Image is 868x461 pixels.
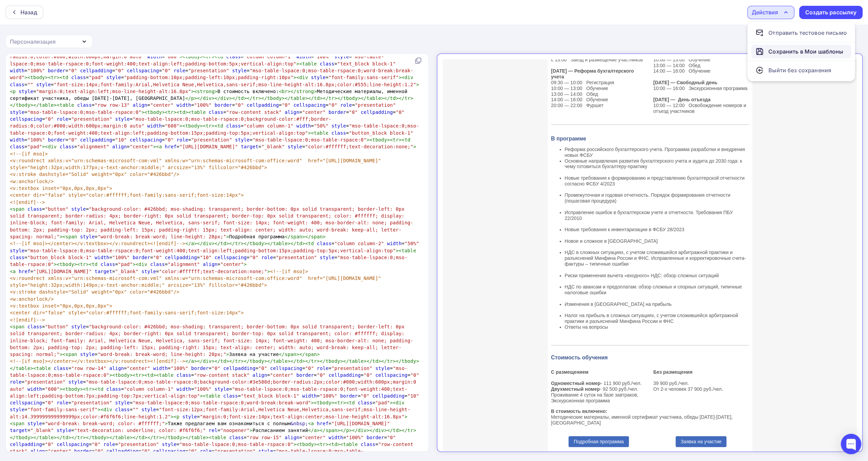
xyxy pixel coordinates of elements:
[211,95,220,101] span: ></
[238,95,244,101] span: td
[768,66,831,74] div: Выйти без сохранения
[226,234,229,239] span: >
[241,241,250,246] span: ></
[142,109,147,115] span: ><
[36,82,51,87] span: style
[153,255,162,260] span: "0"
[57,75,62,80] span: ><
[768,29,847,37] div: Отправить тестовое письмо
[112,255,130,260] span: "100%"
[390,95,396,101] span: td
[127,68,159,73] span: cellspacing
[805,9,856,16] div: Создать рассылку
[404,241,419,246] span: "50%"
[308,241,314,246] span: td
[10,82,419,94] span: ><
[54,262,60,267] span: ><
[235,102,244,108] span: "0"
[211,123,217,129] span: ><
[291,95,305,101] span: table
[133,262,138,267] span: ><
[126,379,186,385] a: Подробная программа
[332,123,346,129] span: style
[226,109,282,115] span: "row-content stack"
[226,54,241,59] span: class
[288,89,296,94] span: ></
[211,9,306,15] p: 14:00 — 16:00 Обучение
[328,75,399,80] span: "font-family:sans-serif"
[314,89,317,94] span: >
[80,234,95,239] span: style
[261,144,285,149] span: "_blank"
[217,123,223,129] span: td
[10,255,25,260] span: class
[10,185,112,191] span: <v:textbox inset="0px,0px,0px,0px">
[51,75,57,80] span: tr
[206,54,211,59] span: tr
[54,102,60,108] span: ><
[108,9,191,20] strong: [DATE] — Реформа бухгалтерского учета
[10,158,387,170] span: <v:roundrect xmlns:v="urn:schemas-microsoft-com:vml" xmlns:w="urn:schemas-microsoft-com:office:wo...
[226,241,235,246] span: ></
[349,130,413,136] span: "button_block block-1"
[293,102,325,108] span: cellspacing
[162,109,168,115] span: ><
[413,144,416,149] span: >
[10,179,54,184] span: <w:anchorlock/>
[27,109,141,115] span: "mso-table-lspace:0;mso-table-rspace:0"
[296,241,302,246] span: td
[250,241,264,246] span: tbody
[150,102,174,108] span: "center"
[122,179,306,185] p: Новое и сложное в [GEOGRAPHIC_DATA]
[74,262,80,267] span: ><
[302,241,308,246] span: ><
[138,262,147,267] span: div
[203,241,212,246] span: div
[115,116,130,122] span: style
[165,144,176,149] span: href
[10,123,419,135] span: "mso-table-lspace:0;mso-table-rspace:0;font-weight:400;text-align:left;padding-bottom:15px;paddin...
[77,102,92,108] span: class
[27,68,45,73] span: "100%"
[130,137,162,143] span: cellspacing
[233,379,284,385] a: Заявка на участие
[282,102,291,108] span: "0"
[314,123,328,129] span: "50%"
[165,255,197,260] span: cellpadding
[291,234,302,239] span: span
[768,47,843,56] div: Сохранить в Мои шаблоны
[241,144,258,149] span: target
[288,241,296,246] span: ></
[30,75,45,80] span: tbody
[334,54,349,59] span: style
[194,95,203,101] span: ></
[165,123,179,129] span: "600"
[25,75,30,80] span: ><
[147,54,162,59] span: width
[361,109,393,115] span: cellpadding
[10,109,25,115] span: style
[133,102,147,108] span: align
[10,38,56,46] div: Персонализация
[393,137,399,143] span: tr
[10,54,384,66] span: "mso-table-lspace:0;mso-table-rspace:0;font-weight:400;text-align:left;padding-bottom:5px;vertica...
[314,130,328,136] span: table
[747,6,794,19] button: Действия
[10,206,413,239] span: = = = Подробная программа
[62,75,68,80] span: td
[305,144,413,149] span: "color:#ffffff;text-decoration:none;"
[179,123,185,129] span: ><
[226,123,241,129] span: class
[168,262,200,267] span: "alignment"
[80,137,112,143] span: cellpadding
[165,137,174,143] span: "0"
[10,116,332,129] span: "mso-table-lspace:0;mso-table-rspace:0;background-color:#fff;border-radius:0;color:#000;width:600...
[211,3,306,9] p: 13:00 — 14:00 Обед
[27,144,42,149] span: "pad"
[191,95,194,101] span: p
[311,75,326,80] span: style
[71,206,86,212] span: style
[45,116,54,122] span: "0"
[282,95,291,101] span: ></
[296,54,311,59] span: width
